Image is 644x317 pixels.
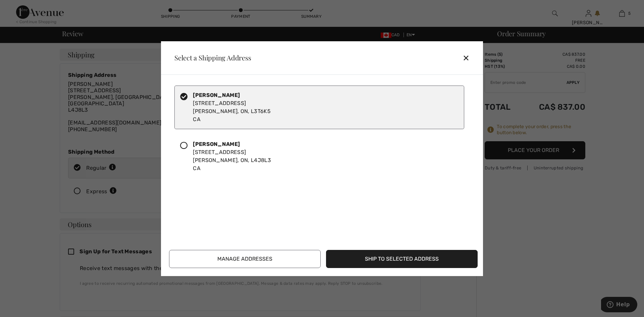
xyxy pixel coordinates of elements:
[193,141,240,147] strong: [PERSON_NAME]
[169,54,251,61] div: Select a Shipping Address
[326,250,478,268] button: Ship to Selected Address
[463,51,475,65] div: ✕
[193,91,271,123] div: [STREET_ADDRESS] [PERSON_NAME], ON, L3T6K5 CA
[193,140,271,172] div: [STREET_ADDRESS] [PERSON_NAME], ON, L4J8L3 CA
[15,5,29,11] span: Help
[193,92,240,98] strong: [PERSON_NAME]
[169,250,321,268] button: Manage Addresses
